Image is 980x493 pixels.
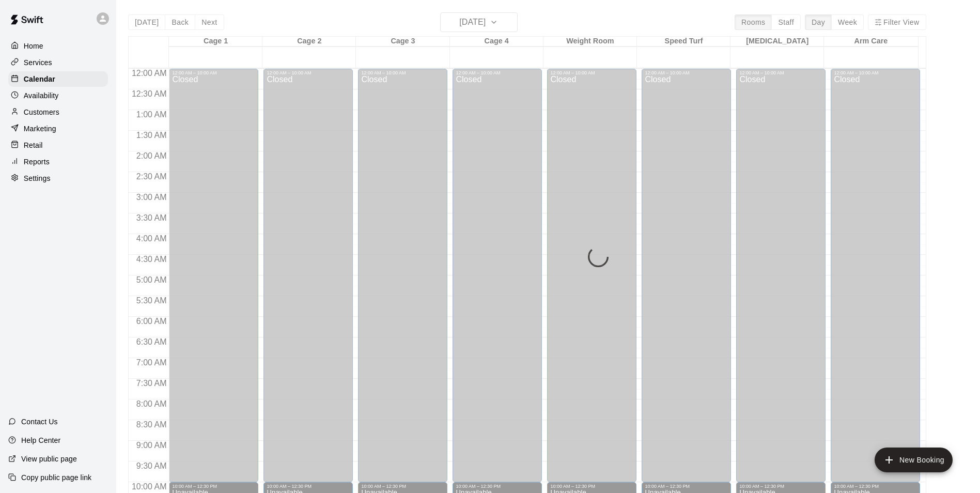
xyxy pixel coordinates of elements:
[543,37,637,47] div: Weight Room
[134,193,169,202] span: 3:00 AM
[736,69,826,482] div: 12:00 AM – 10:00 AM: Closed
[8,121,108,136] a: Marketing
[456,70,539,75] div: 12:00 AM – 10:00 AM
[134,379,169,388] span: 7:30 AM
[262,37,356,47] div: Cage 2
[450,37,543,47] div: Cage 4
[134,172,169,181] span: 2:30 AM
[134,131,169,140] span: 1:30 AM
[21,472,91,483] p: Copy public page link
[834,75,917,486] div: Closed
[456,75,539,486] div: Closed
[24,157,50,167] p: Reports
[134,234,169,243] span: 4:00 AM
[172,70,255,75] div: 12:00 AM – 10:00 AM
[739,70,822,75] div: 12:00 AM – 10:00 AM
[169,69,258,482] div: 12:00 AM – 10:00 AM: Closed
[739,75,822,486] div: Closed
[21,435,60,445] p: Help Center
[547,69,636,482] div: 12:00 AM – 10:00 AM: Closed
[739,484,822,489] div: 10:00 AM – 12:30 PM
[453,69,542,482] div: 12:00 AM – 10:00 AM: Closed
[24,173,51,183] p: Settings
[834,70,917,75] div: 12:00 AM – 10:00 AM
[824,37,917,47] div: Arm Care
[267,70,350,75] div: 12:00 AM – 10:00 AM
[267,75,350,486] div: Closed
[263,69,353,482] div: 12:00 AM – 10:00 AM: Closed
[134,275,169,284] span: 5:00 AM
[21,417,58,427] p: Contact Us
[134,461,169,470] span: 9:30 AM
[267,484,350,489] div: 10:00 AM – 12:30 PM
[134,420,169,429] span: 8:30 AM
[550,484,633,489] div: 10:00 AM – 12:30 PM
[645,484,728,489] div: 10:00 AM – 12:30 PM
[21,454,77,464] p: View public page
[134,358,169,367] span: 7:00 AM
[134,151,169,160] span: 2:00 AM
[8,55,108,70] a: Services
[24,124,56,134] p: Marketing
[172,75,255,486] div: Closed
[642,69,731,482] div: 12:00 AM – 10:00 AM: Closed
[8,71,108,87] a: Calendar
[550,70,633,75] div: 12:00 AM – 10:00 AM
[637,37,730,47] div: Speed Turf
[169,37,262,47] div: Cage 1
[834,484,917,489] div: 10:00 AM – 12:30 PM
[730,37,824,47] div: [MEDICAL_DATA]
[134,296,169,305] span: 5:30 AM
[356,37,449,47] div: Cage 3
[361,70,444,75] div: 12:00 AM – 10:00 AM
[134,337,169,346] span: 6:30 AM
[456,484,539,489] div: 10:00 AM – 12:30 PM
[24,140,43,150] p: Retail
[645,70,728,75] div: 12:00 AM – 10:00 AM
[8,171,108,186] a: Settings
[24,57,52,68] p: Services
[8,137,108,153] a: Retail
[645,75,728,486] div: Closed
[134,317,169,326] span: 6:00 AM
[134,255,169,264] span: 4:30 AM
[8,38,108,54] a: Home
[875,448,953,472] button: add
[8,88,108,103] a: Availability
[831,69,920,482] div: 12:00 AM – 10:00 AM: Closed
[358,69,447,482] div: 12:00 AM – 10:00 AM: Closed
[24,74,55,84] p: Calendar
[134,110,169,119] span: 1:00 AM
[361,75,444,486] div: Closed
[8,154,108,170] a: Reports
[172,484,255,489] div: 10:00 AM – 12:30 PM
[129,89,169,98] span: 12:30 AM
[129,482,169,491] span: 10:00 AM
[134,441,169,450] span: 9:00 AM
[24,107,59,117] p: Customers
[8,104,108,120] a: Customers
[134,213,169,222] span: 3:30 AM
[24,41,43,51] p: Home
[550,75,633,486] div: Closed
[24,90,59,101] p: Availability
[361,484,444,489] div: 10:00 AM – 12:30 PM
[129,69,169,78] span: 12:00 AM
[134,399,169,408] span: 8:00 AM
